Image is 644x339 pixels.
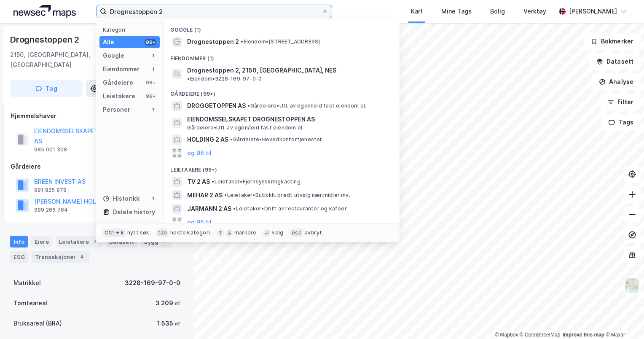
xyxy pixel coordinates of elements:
[170,229,210,236] div: neste kategori
[103,27,160,33] div: Kategori
[563,332,604,338] a: Improve this map
[164,20,400,35] div: Google (1)
[10,236,28,248] div: Info
[10,50,149,70] div: 2150, [GEOGRAPHIC_DATA], [GEOGRAPHIC_DATA]
[103,194,140,204] div: Historikk
[212,178,214,185] span: •
[520,332,561,338] a: OpenStreetMap
[233,205,346,212] span: Leietaker • Drift av restauranter og kafeer
[230,136,233,143] span: •
[31,236,52,248] div: Eiere
[600,94,641,110] button: Filter
[601,114,641,131] button: Tags
[13,278,41,288] div: Matrikkel
[187,148,212,158] button: og 96 til
[592,73,641,90] button: Analyse
[156,229,169,237] div: tab
[103,64,140,74] div: Eiendommer
[103,51,124,61] div: Google
[272,229,283,236] div: velg
[230,136,322,143] span: Gårdeiere • Hovedkontortjenester
[584,33,641,50] button: Bokmerker
[10,251,28,263] div: ESG
[13,298,47,308] div: Tomteareal
[290,229,303,237] div: esc
[187,204,231,214] span: JARMANN 2 AS
[150,52,156,59] div: 1
[164,48,400,64] div: Eiendommer (1)
[212,178,300,185] span: Leietaker • Fjernsynskringkasting
[187,65,336,75] span: Drognestoppen 2, 2150, [GEOGRAPHIC_DATA], NES
[164,160,400,175] div: Leietakere (99+)
[187,37,239,47] span: Drognestoppen 2
[441,6,472,16] div: Mine Tags
[305,229,322,236] div: avbryt
[624,277,640,293] img: Z
[103,91,135,101] div: Leietakere
[113,207,155,217] div: Delete history
[490,6,505,16] div: Bolig
[34,207,68,213] div: 989 266 764
[127,229,150,236] div: nytt søk
[145,79,156,86] div: 99+
[224,192,227,198] span: •
[91,237,99,246] div: 7
[32,251,89,263] div: Transaksjoner
[56,236,102,248] div: Leietakere
[157,318,180,328] div: 1 535 ㎡
[34,146,67,153] div: 985 001 308
[241,38,243,45] span: •
[495,332,518,338] a: Mapbox
[11,111,183,121] div: Hjemmelshaver
[156,298,180,308] div: 3 209 ㎡
[247,102,366,109] span: Gårdeiere • Utl. av egen/leid fast eiendom el.
[589,53,641,70] button: Datasett
[234,229,256,236] div: markere
[187,177,210,187] span: TV 2 AS
[187,124,303,131] span: Gårdeiere • Utl. av egen/leid fast eiendom el.
[411,6,423,16] div: Kart
[247,102,250,109] span: •
[103,78,133,88] div: Gårdeiere
[187,101,246,111] span: DROGGETOPPEN AS
[103,37,114,47] div: Alle
[241,38,320,45] span: Eiendom • [STREET_ADDRESS]
[107,5,322,18] input: Søk på adresse, matrikkel, gårdeiere, leietakere eller personer
[187,75,190,82] span: •
[125,278,180,288] div: 3228-169-97-0-0
[187,190,223,200] span: MEHAR 2 AS
[103,229,126,237] div: Ctrl + k
[150,66,156,73] div: 1
[13,318,62,328] div: Bruksareal (BRA)
[145,39,156,46] div: 99+
[103,105,130,115] div: Personer
[187,135,228,145] span: HOLDING 2 AS
[523,6,546,16] div: Verktøy
[187,217,212,227] button: og 96 til
[10,80,83,97] button: Tag
[187,114,389,124] span: EIENDOMSSELSKAPET DROGNESTOPPEN AS
[602,299,644,339] iframe: Chat Widget
[187,75,262,82] span: Eiendom • 3228-169-97-0-0
[150,106,156,113] div: 1
[13,5,76,18] img: logo.a4113a55bc3d86da70a041830d287a7e.svg
[233,205,236,212] span: •
[145,93,156,100] div: 99+
[11,161,183,172] div: Gårdeiere
[569,6,617,16] div: [PERSON_NAME]
[10,33,81,46] div: Drognestoppen 2
[150,195,156,202] div: 1
[164,84,400,99] div: Gårdeiere (99+)
[78,253,86,261] div: 4
[34,187,67,194] div: 991 825 878
[224,192,350,199] span: Leietaker • Butikkh. bredt utvalg nær.midler mv.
